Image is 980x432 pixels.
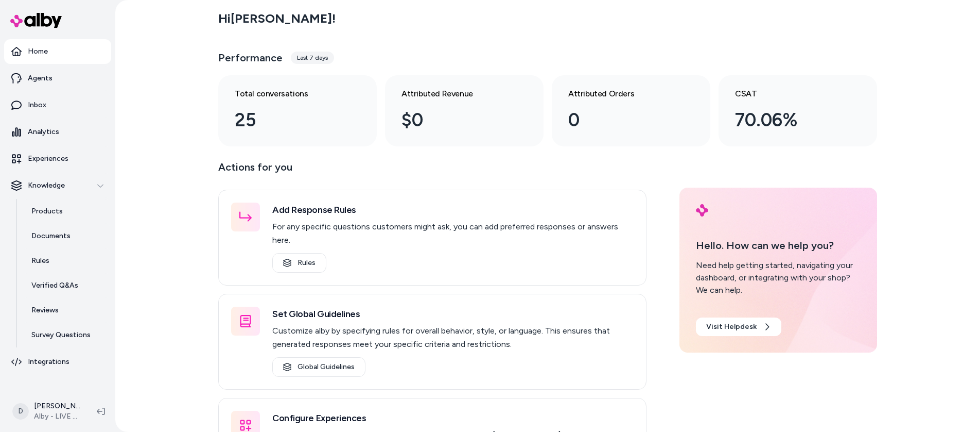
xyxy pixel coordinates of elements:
button: Knowledge [4,173,111,198]
p: Home [28,46,48,57]
h3: Add Response Rules [272,203,634,217]
a: Attributed Revenue $0 [385,75,544,146]
a: Agents [4,66,111,91]
p: Customize alby by specifying rules for overall behavior, style, or language. This ensures that ge... [272,324,634,351]
p: Verified Q&As [31,280,78,291]
a: Total conversations 25 [218,75,377,146]
div: 25 [235,106,344,134]
p: Actions for you [218,159,646,184]
p: For any specific questions customers might ask, you can add preferred responses or answers here. [272,220,634,247]
span: D [12,403,29,420]
a: Documents [21,224,111,248]
span: Alby - LIVE on [DOMAIN_NAME] [34,411,80,422]
p: Experiences [28,154,68,164]
h2: Hi [PERSON_NAME] ! [218,11,336,26]
h3: CSAT [735,88,844,100]
p: Rules [31,256,49,266]
p: Inbox [28,100,46,110]
div: Last 7 days [291,52,334,64]
img: alby Logo [696,204,708,217]
a: Reviews [21,298,111,323]
a: Analytics [4,120,111,144]
a: Home [4,39,111,64]
div: $0 [401,106,511,134]
p: Agents [28,73,52,84]
h3: Performance [218,51,283,65]
div: 70.06% [735,106,844,134]
a: Inbox [4,93,111,118]
p: Documents [31,231,71,241]
a: Global Guidelines [272,357,365,377]
h3: Attributed Revenue [401,88,511,100]
p: Analytics [28,127,59,137]
p: Products [31,206,63,217]
h3: Total conversations [235,88,344,100]
a: CSAT 70.06% [719,75,877,146]
a: Attributed Orders 0 [552,75,710,146]
a: Visit Helpdesk [696,318,781,336]
div: Need help getting started, navigating your dashboard, or integrating with your shop? We can help. [696,259,861,296]
p: Reviews [31,305,59,315]
p: Knowledge [28,180,65,191]
p: Integrations [28,357,69,367]
p: Hello. How can we help you? [696,238,861,253]
div: 0 [568,106,677,134]
h3: Attributed Orders [568,88,677,100]
a: Survey Questions [21,323,111,347]
a: Integrations [4,350,111,374]
a: Products [21,199,111,224]
a: Rules [21,248,111,273]
a: Experiences [4,146,111,171]
a: Verified Q&As [21,273,111,298]
p: [PERSON_NAME] [34,401,80,411]
button: D[PERSON_NAME]Alby - LIVE on [DOMAIN_NAME] [6,395,89,428]
img: alby Logo [10,13,62,28]
a: Rules [272,253,326,273]
p: Survey Questions [31,330,91,340]
h3: Configure Experiences [272,411,634,425]
h3: Set Global Guidelines [272,307,634,321]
